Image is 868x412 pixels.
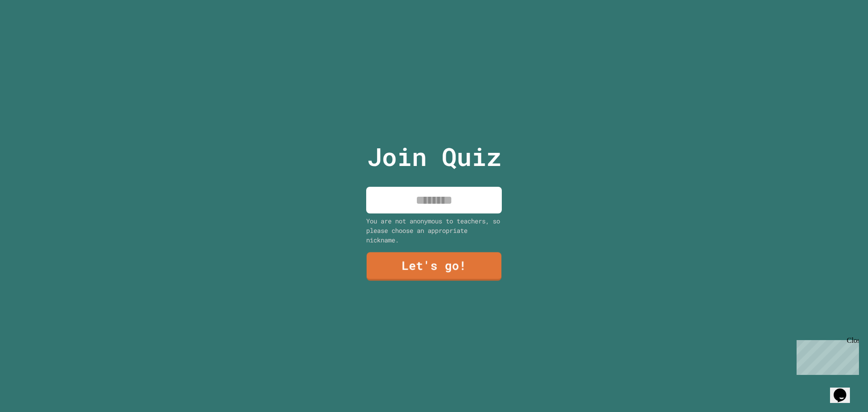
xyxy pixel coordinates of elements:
[367,138,501,175] p: Join Quiz
[366,216,502,245] div: You are not anonymous to teachers, so please choose an appropriate nickname.
[367,252,501,281] a: Let's go!
[830,376,859,403] iframe: chat widget
[793,336,859,375] iframe: chat widget
[4,4,62,57] div: Chat with us now!Close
